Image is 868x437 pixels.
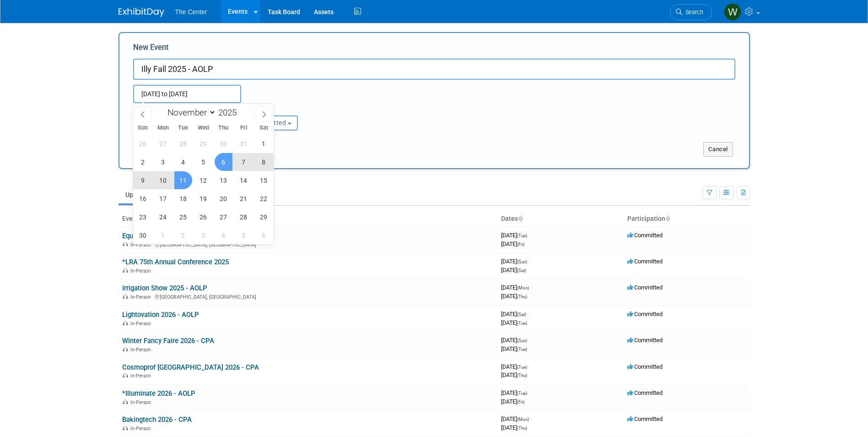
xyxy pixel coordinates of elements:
span: - [528,232,530,239]
span: [DATE] [501,424,527,431]
span: (Thu) [517,426,527,431]
span: [DATE] [501,284,532,291]
input: Name of Trade Show / Conference [133,59,735,80]
span: (Tue) [517,233,527,238]
span: November 2, 2025 [134,153,152,171]
input: Start Date - End Date [133,85,241,103]
span: [DATE] [501,258,530,265]
th: Dates [497,211,624,227]
span: Thu [213,125,233,131]
span: - [530,284,532,291]
span: In-Person [130,268,154,274]
th: Event [119,211,497,227]
span: (Tue) [517,347,527,352]
span: November 18, 2025 [174,190,192,208]
span: November 24, 2025 [154,208,172,226]
span: December 5, 2025 [235,226,253,244]
span: November 17, 2025 [154,190,172,208]
span: November 27, 2025 [215,208,232,226]
span: In-Person [130,426,154,432]
span: Search [682,9,703,16]
span: (Mon) [517,285,529,290]
span: [DATE] [501,232,530,239]
a: Bakingtech 2026 - CPA [122,415,192,424]
span: [DATE] [501,363,530,370]
span: Committed [627,389,663,396]
span: [DATE] [501,345,527,352]
span: November 25, 2025 [174,208,192,226]
img: In-Person Event [123,242,128,246]
span: (Fri) [517,399,524,404]
span: (Fri) [517,242,524,247]
span: November 22, 2025 [255,190,273,208]
span: [DATE] [501,415,532,422]
span: October 27, 2025 [154,135,172,153]
span: December 4, 2025 [215,226,232,244]
span: (Thu) [517,373,527,378]
span: Committed [627,284,663,291]
span: (Sun) [517,338,527,343]
span: November 13, 2025 [215,171,232,189]
span: [DATE] [501,389,530,396]
span: [DATE] [501,267,526,273]
a: Cosmoprof [GEOGRAPHIC_DATA] 2026 - CPA [122,363,259,371]
span: In-Person [130,294,154,300]
span: November 28, 2025 [235,208,253,226]
div: Attendance / Format: [133,103,222,115]
span: In-Person [130,347,154,353]
span: (Tue) [517,365,527,370]
span: - [528,258,530,265]
span: November 15, 2025 [255,171,273,189]
span: Fri [233,125,253,131]
span: November 10, 2025 [154,171,172,189]
span: - [528,337,530,344]
img: In-Person Event [123,373,128,377]
span: November 30, 2025 [134,226,152,244]
span: Committed [627,363,663,370]
span: [DATE] [501,293,527,300]
span: November 8, 2025 [255,153,273,171]
span: December 6, 2025 [255,226,273,244]
span: November 9, 2025 [134,171,152,189]
span: In-Person [130,242,154,248]
span: Sun [133,125,153,131]
span: November 1, 2025 [255,135,273,153]
span: The Center [175,8,207,16]
a: Sort by Participation Type [665,215,670,222]
span: Committed [627,232,663,239]
span: - [528,389,530,396]
span: October 28, 2025 [174,135,192,153]
img: In-Person Event [123,268,128,273]
span: [DATE] [501,398,524,405]
span: - [528,311,529,317]
span: November 26, 2025 [194,208,212,226]
img: In-Person Event [123,347,128,351]
a: Lightovation 2026 - AOLP [122,311,199,319]
span: October 31, 2025 [235,135,253,153]
a: Irrigation Show 2025 - AOLP [122,284,207,292]
select: Month [163,107,216,118]
span: October 30, 2025 [215,135,232,153]
img: In-Person Event [123,426,128,430]
span: - [530,415,532,422]
span: (Sat) [517,312,526,317]
img: In-Person Event [123,294,128,299]
span: November 3, 2025 [154,153,172,171]
img: In-Person Event [123,399,128,404]
span: (Tue) [517,321,527,326]
span: Sat [253,125,274,131]
span: November 21, 2025 [235,190,253,208]
img: In-Person Event [123,321,128,325]
span: (Thu) [517,294,527,299]
span: (Mon) [517,417,529,422]
button: Cancel [703,142,733,157]
span: November 23, 2025 [134,208,152,226]
span: [DATE] [501,311,529,317]
img: ExhibitDay [119,8,164,17]
a: Upcoming19 [119,186,172,203]
span: Tue [173,125,193,131]
a: *Illuminate 2026 - AOLP [122,389,195,398]
span: In-Person [130,399,154,405]
a: Winter Fancy Faire 2026 - CPA [122,337,214,345]
span: November 12, 2025 [194,171,212,189]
